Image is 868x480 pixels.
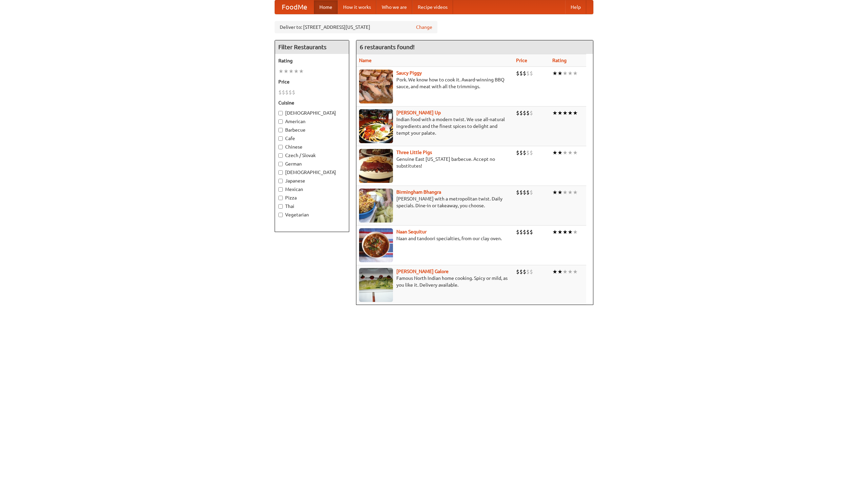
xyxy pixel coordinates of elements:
[526,268,530,275] li: $
[530,189,533,196] li: $
[526,189,530,196] li: $
[278,118,346,125] label: American
[278,111,283,115] input: [DEMOGRAPHIC_DATA]
[359,109,393,143] img: curryup.jpg
[563,149,568,156] li: ★
[519,70,523,77] li: $
[530,228,533,236] li: $
[275,21,437,33] div: Deliver to: [STREET_ADDRESS][US_STATE]
[299,68,304,75] li: ★
[278,136,283,141] input: Cafe
[523,268,526,275] li: $
[359,228,393,262] img: naansequitur.jpg
[359,189,393,223] img: bhangra.jpg
[396,70,422,76] a: Saucy Piggy
[278,68,283,75] li: ★
[359,156,511,169] p: Genuine East [US_STATE] barbecue. Accept no substitutes!
[275,40,349,54] h4: Filter Restaurants
[278,110,346,116] label: [DEMOGRAPHIC_DATA]
[275,0,314,14] a: FoodMe
[563,268,568,275] li: ★
[523,189,526,196] li: $
[573,268,578,275] li: ★
[285,89,289,96] li: $
[412,0,453,14] a: Recipe videos
[557,268,563,275] li: ★
[278,203,346,210] label: Thai
[519,189,523,196] li: $
[359,76,511,90] p: Pork. We know how to cook it. Award-winning BBQ sauce, and meat with all the trimmings.
[557,228,563,236] li: ★
[557,149,563,156] li: ★
[278,127,346,133] label: Barbecue
[396,189,441,195] a: Birmingham Bhangra
[573,149,578,156] li: ★
[278,135,346,142] label: Cafe
[396,229,427,234] a: Naan Sequitur
[573,189,578,196] li: ★
[568,268,573,275] li: ★
[289,68,294,75] li: ★
[519,109,523,117] li: $
[278,179,283,183] input: Japanese
[376,0,412,14] a: Who we are
[278,170,283,175] input: [DEMOGRAPHIC_DATA]
[396,269,449,274] a: [PERSON_NAME] Galore
[278,162,283,166] input: German
[360,44,415,50] ng-pluralize: 6 restaurants found!
[294,68,299,75] li: ★
[573,70,578,77] li: ★
[278,160,346,167] label: German
[526,228,530,236] li: $
[552,228,557,236] li: ★
[516,268,519,275] li: $
[526,70,530,77] li: $
[552,149,557,156] li: ★
[278,145,283,149] input: Chinese
[278,177,346,184] label: Japanese
[530,149,533,156] li: $
[283,68,289,75] li: ★
[573,228,578,236] li: ★
[530,268,533,275] li: $
[563,189,568,196] li: ★
[292,89,295,96] li: $
[278,186,346,193] label: Mexican
[278,194,346,201] label: Pizza
[359,58,372,63] a: Name
[359,70,393,103] img: saucy.jpg
[278,152,346,159] label: Czech / Slovak
[359,235,511,242] p: Naan and tandoori specialties, from our clay oven.
[338,0,376,14] a: How it works
[523,228,526,236] li: $
[278,119,283,124] input: American
[565,0,586,14] a: Help
[568,149,573,156] li: ★
[519,268,523,275] li: $
[526,149,530,156] li: $
[359,275,511,288] p: Famous North Indian home cooking. Spicy or mild, as you like it. Delivery available.
[416,24,432,31] a: Change
[289,89,292,96] li: $
[278,153,283,158] input: Czech / Slovak
[516,189,519,196] li: $
[568,109,573,117] li: ★
[396,110,441,115] a: [PERSON_NAME] Up
[278,213,283,217] input: Vegetarian
[278,89,282,96] li: $
[523,70,526,77] li: $
[396,150,432,155] a: Three Little Pigs
[563,109,568,117] li: ★
[557,189,563,196] li: ★
[278,211,346,218] label: Vegetarian
[278,128,283,132] input: Barbecue
[278,204,283,209] input: Thai
[568,70,573,77] li: ★
[278,196,283,200] input: Pizza
[359,116,511,136] p: Indian food with a modern twist. We use all-natural ingredients and the finest spices to delight ...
